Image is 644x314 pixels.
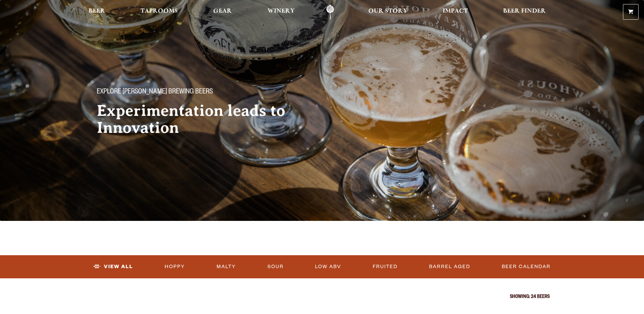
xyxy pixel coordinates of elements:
[214,259,239,275] a: Malty
[91,259,136,275] a: View All
[265,259,287,275] a: Sour
[268,8,295,14] span: Winery
[95,295,550,300] p: Showing: 24 Beers
[499,259,553,275] a: Beer Calendar
[312,259,344,275] a: Low ABV
[364,4,412,20] a: Our Story
[162,259,188,275] a: Hoppy
[426,259,473,275] a: Barrel Aged
[438,4,472,20] a: Impact
[141,8,178,14] span: Taprooms
[317,4,343,20] a: Odell Home
[89,8,105,14] span: Beer
[499,4,550,20] a: Beer Finder
[368,8,407,14] span: Our Story
[263,4,299,20] a: Winery
[97,88,213,97] span: Explore [PERSON_NAME] Brewing Beers
[97,102,309,136] h2: Experimentation leads to Innovation
[84,4,110,20] a: Beer
[503,8,546,14] span: Beer Finder
[443,8,468,14] span: Impact
[136,4,182,20] a: Taprooms
[370,259,400,275] a: Fruited
[209,4,236,20] a: Gear
[213,8,232,14] span: Gear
